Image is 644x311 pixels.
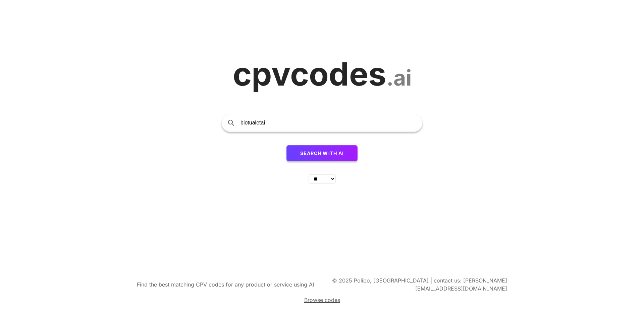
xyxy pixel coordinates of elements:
[332,277,507,292] span: © 2025 Polipo, [GEOGRAPHIC_DATA] | contact us: [PERSON_NAME][EMAIL_ADDRESS][DOMAIN_NAME]
[240,114,416,132] input: Search products or services...
[137,281,314,288] span: Find the best matching CPV codes for any product or service using AI
[304,297,340,303] span: Browse codes
[233,54,386,93] span: cpvcodes
[386,65,412,91] span: .ai
[233,55,412,93] a: cpvcodes.ai
[304,296,340,304] a: Browse codes
[300,150,344,156] span: Search with AI
[286,145,358,161] button: Search with AI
